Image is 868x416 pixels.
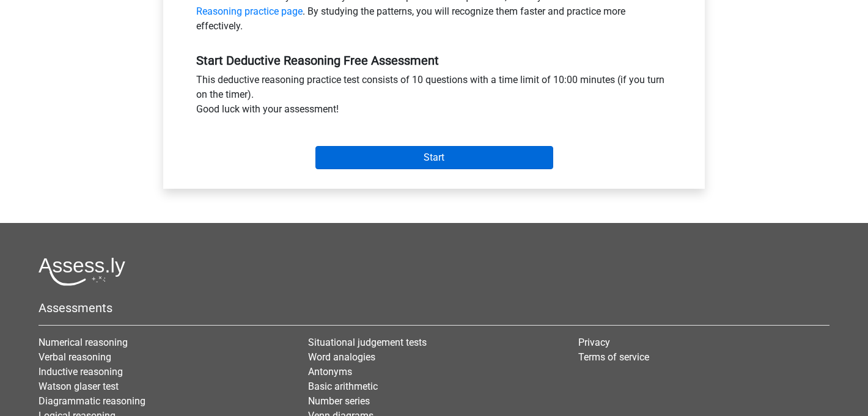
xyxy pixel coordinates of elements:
a: Privacy [578,337,610,348]
a: Antonyms [308,366,352,378]
h5: Assessments [39,301,829,315]
a: Diagrammatic reasoning [39,395,145,407]
a: Verbal reasoning [39,351,111,363]
a: Terms of service [578,351,649,363]
a: Number series [308,395,370,407]
a: Basic arithmetic [308,381,378,392]
a: Word analogies [308,351,375,363]
a: Numerical reasoning [39,337,128,348]
a: Watson glaser test [39,381,119,392]
a: Situational judgement tests [308,337,427,348]
input: Start [315,146,553,169]
h5: Start Deductive Reasoning Free Assessment [196,53,672,68]
div: This deductive reasoning practice test consists of 10 questions with a time limit of 10:00 minute... [187,73,681,122]
a: Inductive reasoning [39,366,123,378]
img: Assessly logo [39,257,125,286]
